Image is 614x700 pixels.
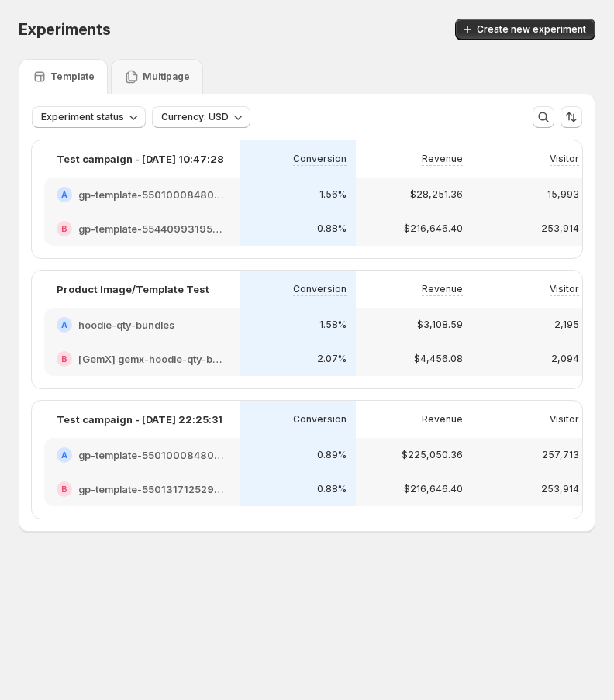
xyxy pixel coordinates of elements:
h2: B [61,354,67,364]
p: Template [50,71,95,83]
p: Revenue [422,413,463,426]
p: 0.88% [317,222,347,235]
p: Conversion [293,153,347,165]
button: Sort the results [561,106,582,128]
p: Test campaign - [DATE] 10:47:28 [57,151,224,167]
button: Currency: USD [152,106,250,128]
p: $225,050.36 [402,449,463,461]
p: 2,195 [554,319,579,331]
span: Experiments [19,20,111,39]
p: Visitor [550,413,579,426]
p: 253,914 [541,483,579,495]
h2: A [61,190,67,199]
span: Experiment status [41,111,124,123]
p: Conversion [293,283,347,295]
p: 2.07% [317,353,347,365]
p: Conversion [293,413,347,426]
p: 1.58% [319,319,347,331]
button: Create new experiment [455,19,595,40]
p: $216,646.40 [404,483,463,495]
h2: [GemX] gemx-hoodie-qty-bundles [78,351,227,367]
p: $28,251.36 [410,188,463,201]
p: $216,646.40 [404,222,463,235]
p: Test campaign - [DATE] 22:25:31 [57,412,222,427]
p: Visitor [550,153,579,165]
h2: gp-template-554409931952882922 [78,221,227,236]
h2: hoodie-qty-bundles [78,317,174,333]
h2: A [61,450,67,460]
h2: gp-template-550100084809794464 [78,187,227,202]
p: Revenue [422,283,463,295]
span: Currency: USD [161,111,229,123]
h2: B [61,484,67,494]
p: $3,108.59 [417,319,463,331]
h2: A [61,320,67,329]
span: Create new experiment [477,23,586,36]
p: Visitor [550,283,579,295]
p: 15,993 [547,188,579,201]
p: Revenue [422,153,463,165]
p: $4,456.08 [414,353,463,365]
p: Multipage [143,71,190,83]
p: Product Image/Template Test [57,281,209,297]
h2: B [61,224,67,233]
p: 253,914 [541,222,579,235]
p: 1.56% [319,188,347,201]
p: 257,713 [542,449,579,461]
p: 0.88% [317,483,347,495]
h2: gp-template-550131712529531715 [78,481,227,497]
p: 0.89% [317,449,347,461]
button: Experiment status [32,106,146,128]
p: 2,094 [551,353,579,365]
h2: gp-template-550100084809794464 [78,447,227,463]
